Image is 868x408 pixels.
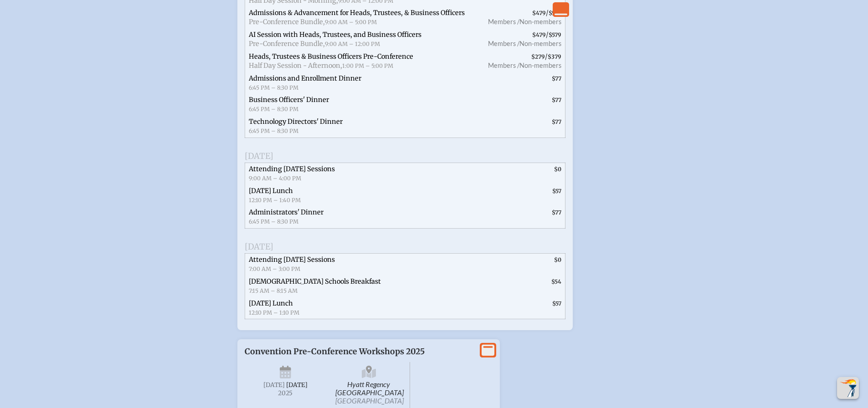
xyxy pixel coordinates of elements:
span: 6:45 PM – 8:30 PM [249,84,298,91]
span: $57 [552,188,561,194]
span: Attending [DATE] Sessions [249,165,335,173]
span: $77 [552,118,561,125]
span: Administrators' Dinner [249,208,324,216]
span: $0 [554,256,561,263]
span: $379 [548,53,561,60]
span: 7:15 AM – 8:15 AM [249,287,298,294]
span: Non-members [519,40,561,47]
span: 9:00 AM – 12:00 PM [325,41,380,47]
span: Business Officers' Dinner [249,96,329,104]
span: 12:10 PM – 1:10 PM [249,309,299,316]
span: $479 [532,31,546,38]
span: [GEOGRAPHIC_DATA] [335,396,404,405]
span: Pre-Conference Bundle, [249,18,325,26]
span: Half Day Session - Afternoon, [249,61,342,70]
span: Technology Directors' Dinner [249,117,343,126]
span: 9:00 AM – 5:00 PM [325,19,377,25]
span: [DATE] Lunch [249,187,293,195]
span: / [478,51,565,72]
span: Non-members [519,61,561,69]
span: [DATE] Lunch [249,299,293,307]
span: Heads, Trustees & Business Officers Pre-Conference [249,52,413,61]
span: Members / [488,40,519,47]
span: $57 [552,300,561,307]
span: [DATE] [245,151,273,161]
span: $77 [552,209,561,216]
span: $479 [532,10,546,16]
span: / [478,29,565,51]
span: / [478,7,565,29]
span: 2025 [252,390,319,397]
span: $579 [549,10,561,16]
span: Pre-Conference Bundle, [249,40,325,48]
span: Members / [488,18,519,25]
span: Attending [DATE] Sessions [249,255,335,264]
span: $0 [554,166,561,173]
span: Admissions and Enrollment Dinner [249,74,361,82]
span: 6:45 PM – 8:30 PM [249,218,298,225]
span: [DATE] [245,241,273,252]
span: 6:45 PM – 8:30 PM [249,127,298,134]
span: 12:10 PM – 1:40 PM [249,197,301,204]
span: Members / [488,61,519,69]
span: 7:00 AM – 3:00 PM [249,265,300,272]
span: AI Session with Heads, Trustees, and Business Officers [249,31,421,39]
span: $77 [552,75,561,82]
span: Convention Pre-Conference Workshops 2025 [245,347,425,357]
span: 1:00 PM – 5:00 PM [342,62,393,69]
span: 6:45 PM – 8:30 PM [249,106,298,112]
span: $77 [552,97,561,103]
span: Admissions & Advancement for Heads, Trustees, & Business Officers [249,9,465,17]
span: Non-members [519,18,561,25]
span: [DATE] [286,381,308,389]
span: 9:00 AM – 4:00 PM [249,175,301,182]
span: $579 [549,31,561,38]
span: $279 [531,53,545,60]
span: [DEMOGRAPHIC_DATA] Schools Breakfast [249,277,381,286]
img: To the top [839,379,857,397]
button: Scroll Top [837,377,859,399]
span: $54 [551,278,561,285]
span: [DATE] [263,381,285,389]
